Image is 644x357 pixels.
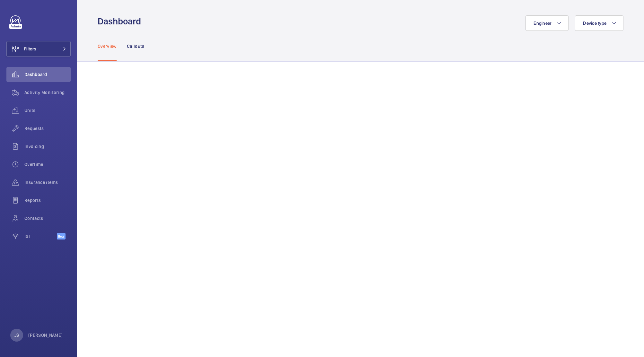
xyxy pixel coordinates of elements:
[24,125,71,132] span: Requests
[57,233,66,239] span: Beta
[24,161,71,168] span: Overtime
[24,233,57,239] span: IoT
[98,15,145,27] h1: Dashboard
[24,107,71,114] span: Units
[24,71,71,78] span: Dashboard
[98,43,117,49] p: Overview
[24,179,71,186] span: Insurance items
[28,332,63,338] p: [PERSON_NAME]
[24,89,71,96] span: Activity Monitoring
[24,215,71,222] span: Contacts
[525,15,569,31] button: Engineer
[24,197,71,204] span: Reports
[14,332,19,338] p: JS
[24,46,36,52] span: Filters
[534,21,551,26] span: Engineer
[583,21,606,26] span: Device type
[24,143,71,150] span: Invoicing
[6,41,71,57] button: Filters
[575,15,623,31] button: Device type
[127,43,145,49] p: Callouts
